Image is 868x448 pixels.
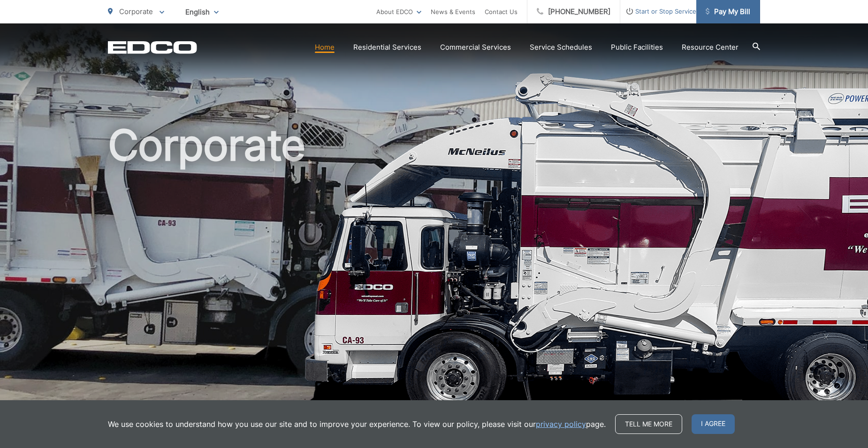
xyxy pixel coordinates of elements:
[119,7,153,16] span: Corporate
[440,42,511,53] a: Commercial Services
[431,6,475,17] a: News & Events
[682,42,739,53] a: Resource Center
[692,414,735,434] span: I agree
[353,42,421,53] a: Residential Services
[706,6,750,17] span: Pay My Bill
[108,41,197,54] a: EDCD logo. Return to the homepage.
[108,418,606,430] p: We use cookies to understand how you use our site and to improve your experience. To view our pol...
[615,414,682,434] a: Tell me more
[315,42,335,53] a: Home
[536,418,586,430] a: privacy policy
[108,122,760,418] h1: Corporate
[611,42,663,53] a: Public Facilities
[178,4,226,20] span: English
[485,6,518,17] a: Contact Us
[376,6,421,17] a: About EDCO
[530,42,592,53] a: Service Schedules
